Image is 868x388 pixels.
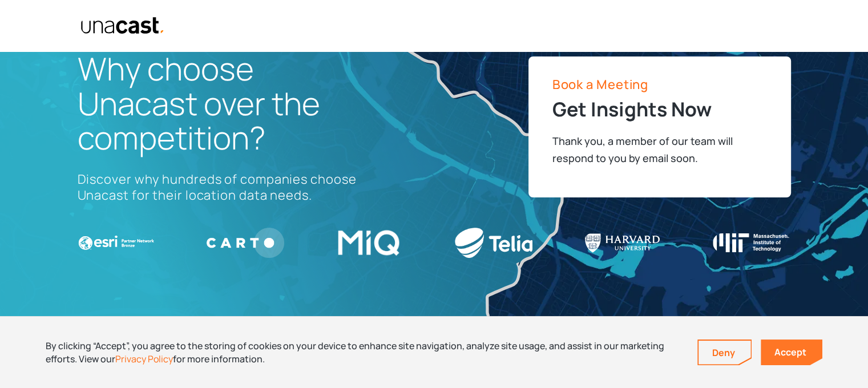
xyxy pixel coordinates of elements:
[699,341,751,365] a: Deny
[46,339,680,365] div: By clicking “Accept”, you agree to the storing of cookies on your device to enhance site navigati...
[75,17,165,35] a: home
[336,227,403,258] img: MIQ logo
[455,228,532,258] img: Telia logo
[552,77,774,92] p: Book a Meeting
[584,233,661,253] img: Harvard U Logo WHITE
[78,235,155,251] img: ESRI Logo white
[78,51,363,155] h1: Why choose Unacast over the competition?
[761,339,822,365] a: Accept
[115,353,173,365] a: Privacy Policy
[713,233,790,252] img: Massachusetts Institute of Technology logo
[552,132,767,167] div: Thank you, a member of our team will respond to you by email soon.
[78,171,363,203] p: Discover why hundreds of companies choose Unacast for their location data needs.
[80,17,165,35] img: Unacast text logo
[552,96,774,122] h2: Get Insights Now
[207,228,284,258] img: Carto logo WHITE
